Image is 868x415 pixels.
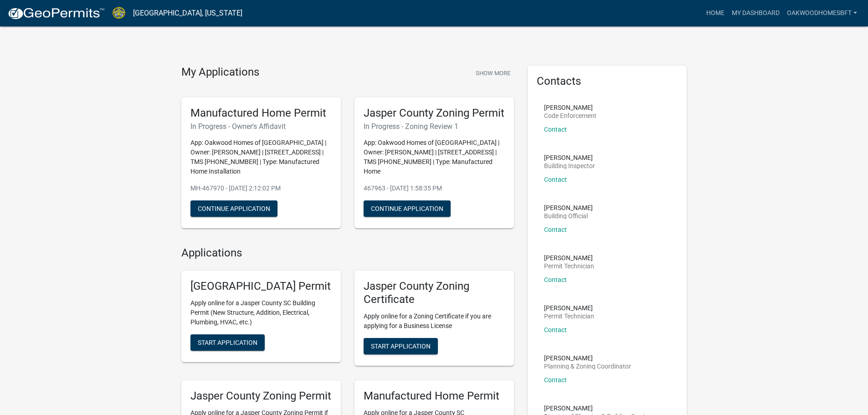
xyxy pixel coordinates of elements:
p: 467963 - [DATE] 1:58:35 PM [364,184,505,193]
p: [PERSON_NAME] [544,104,596,111]
h5: Jasper County Zoning Permit [190,389,332,403]
h6: In Progress - Owner's Affidavit [190,122,332,131]
p: MH-467970 - [DATE] 2:12:02 PM [190,184,332,193]
p: Building Official [544,213,593,219]
a: Contact [544,276,567,283]
h5: Manufactured Home Permit [190,107,332,120]
p: App: Oakwood Homes of [GEOGRAPHIC_DATA] | Owner: [PERSON_NAME] | [STREET_ADDRESS] | TMS [PHONE_NU... [190,138,332,176]
h5: [GEOGRAPHIC_DATA] Permit [190,280,332,293]
button: Continue Application [190,200,277,217]
p: [PERSON_NAME] [544,205,593,211]
p: Permit Technician [544,263,594,269]
h6: In Progress - Zoning Review 1 [364,122,505,131]
h5: Jasper County Zoning Certificate [364,280,505,306]
a: Contact [544,326,567,333]
a: Contact [544,376,567,384]
p: [PERSON_NAME] [544,255,594,261]
p: Planning & Zoning Coordinator [544,363,631,369]
a: OakwoodHomesBft [783,5,861,22]
button: Start Application [190,334,265,351]
a: [GEOGRAPHIC_DATA], [US_STATE] [133,5,242,21]
p: Permit Technician [544,313,594,319]
a: Contact [544,126,567,133]
h5: Jasper County Zoning Permit [364,107,505,120]
p: [PERSON_NAME] [544,154,595,161]
button: Start Application [364,338,438,354]
a: Contact [544,226,567,233]
span: Start Application [371,342,431,349]
button: Continue Application [364,200,451,217]
h4: Applications [181,246,514,260]
p: Apply online for a Jasper County SC Building Permit (New Structure, Addition, Electrical, Plumbin... [190,298,332,327]
p: Code Enforcement [544,113,596,119]
p: [PERSON_NAME] [544,355,631,361]
p: [PERSON_NAME] [544,305,594,311]
button: Show More [472,66,514,81]
h5: Manufactured Home Permit [364,389,505,403]
img: Jasper County, South Carolina [112,7,126,19]
p: App: Oakwood Homes of [GEOGRAPHIC_DATA] | Owner: [PERSON_NAME] | [STREET_ADDRESS] | TMS [PHONE_NU... [364,138,505,176]
p: [PERSON_NAME] [544,405,654,411]
a: Contact [544,176,567,183]
p: Apply online for a Zoning Certificate if you are applying for a Business License [364,312,505,331]
span: Start Application [198,339,257,346]
a: Home [703,5,728,22]
h5: Contacts [537,75,678,88]
p: Building Inspector [544,163,595,169]
a: My Dashboard [728,5,783,22]
h4: My Applications [181,66,259,79]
